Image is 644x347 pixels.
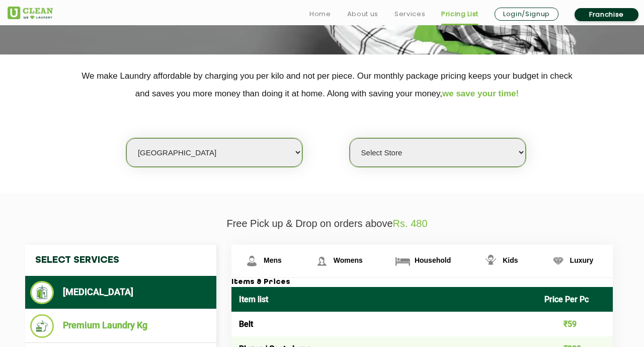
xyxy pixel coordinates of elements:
span: Kids [503,256,518,264]
img: Womens [313,252,331,270]
img: Household [394,252,412,270]
a: Services [394,8,425,20]
img: Luxury [549,252,567,270]
h4: Select Services [25,245,216,276]
a: About us [347,8,378,20]
th: Price Per Pc [537,287,613,312]
li: [MEDICAL_DATA] [30,281,211,304]
span: Womens [334,256,363,264]
h3: Items & Prices [231,278,613,287]
span: Rs. 480 [393,218,428,229]
img: Mens [243,252,261,270]
a: Franchise [575,8,638,21]
a: Home [309,8,331,20]
span: Luxury [570,256,594,264]
img: Premium Laundry Kg [30,314,54,338]
a: Login/Signup [495,8,558,21]
img: Dry Cleaning [30,281,54,304]
span: Mens [264,256,282,264]
img: UClean Laundry and Dry Cleaning [8,7,53,19]
td: Belt [231,312,537,336]
span: we save your time! [442,89,519,98]
img: Kids [482,252,500,270]
a: Pricing List [441,8,478,20]
th: Item list [231,287,537,312]
td: ₹59 [537,312,613,336]
span: Household [415,256,451,264]
li: Premium Laundry Kg [30,314,211,338]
